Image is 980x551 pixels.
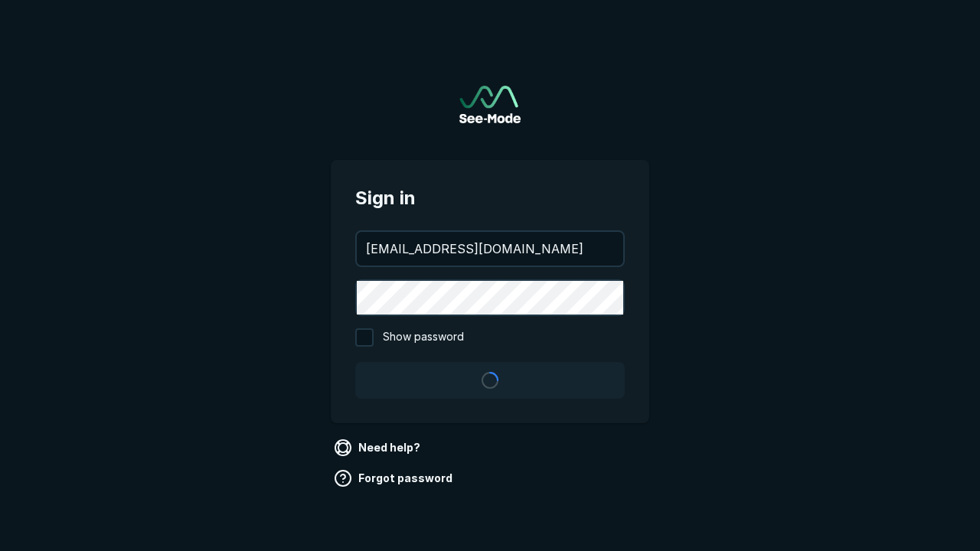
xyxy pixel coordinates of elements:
a: Go to sign in [459,86,521,123]
span: Show password [383,328,464,347]
a: Forgot password [331,466,459,491]
input: your@email.com [357,232,623,266]
span: Sign in [355,184,625,212]
a: Need help? [331,435,426,460]
img: See-Mode Logo [459,86,521,123]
